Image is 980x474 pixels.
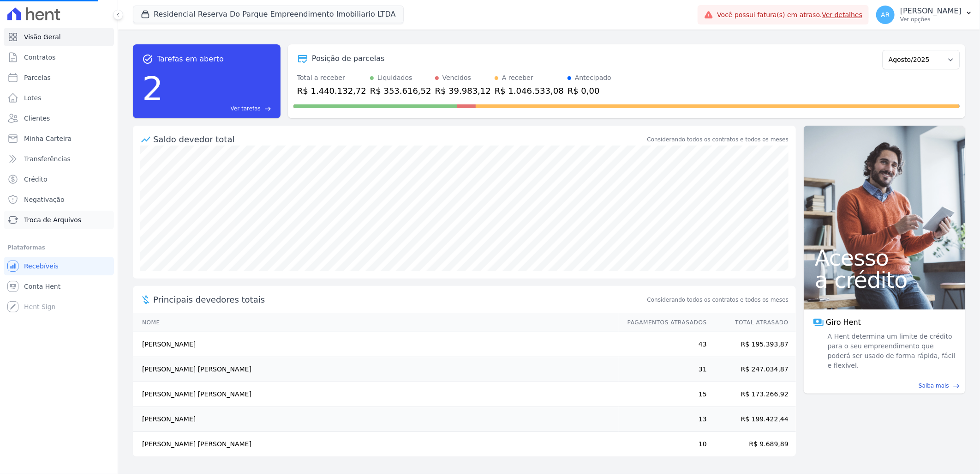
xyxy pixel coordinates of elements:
td: 15 [619,382,707,407]
button: Residencial Reserva Do Parque Empreendimento Imobiliario LTDA [133,6,404,23]
div: 2 [142,65,163,113]
span: a crédito [815,269,954,291]
a: Minha Carteira [4,129,114,148]
span: Crédito [24,175,48,184]
button: AR [PERSON_NAME] Ver opções [869,2,980,28]
span: Ver tarefas [231,104,261,113]
div: Saldo devedor total [153,133,645,146]
td: [PERSON_NAME] [PERSON_NAME] [133,432,619,457]
span: Você possui fatura(s) em atraso. [717,10,862,20]
span: task_alt [142,54,153,65]
p: Ver opções [900,16,962,23]
span: Considerando todos os contratos e todos os meses [647,296,789,304]
span: Tarefas em aberto [157,54,224,65]
span: Clientes [24,114,50,123]
a: Recebíveis [4,257,114,275]
a: Visão Geral [4,28,114,46]
span: Giro Hent [826,317,861,328]
span: Troca de Arquivos [24,215,81,225]
span: Visão Geral [24,32,61,42]
p: [PERSON_NAME] [900,6,962,16]
a: Negativação [4,190,114,209]
span: east [953,383,960,389]
span: Negativação [24,195,65,204]
a: Ver detalhes [822,11,863,18]
th: Nome [133,313,619,332]
td: R$ 9.689,89 [707,432,796,457]
a: Troca de Arquivos [4,211,114,229]
td: [PERSON_NAME] [PERSON_NAME] [133,357,619,382]
span: Minha Carteira [24,134,72,143]
span: Recebíveis [24,261,59,271]
span: AR [881,12,890,18]
td: [PERSON_NAME] [133,332,619,357]
div: Total a receber [297,73,366,83]
a: Ver tarefas east [167,104,271,113]
td: 43 [619,332,707,357]
a: Parcelas [4,68,114,87]
div: Plataformas [7,242,110,253]
span: Contratos [24,53,55,62]
a: Clientes [4,109,114,128]
span: Parcelas [24,73,51,82]
span: east [264,105,271,112]
div: Liquidados [377,73,412,83]
span: Transferências [24,154,71,164]
span: A Hent determina um limite de crédito para o seu empreendimento que poderá ser usado de forma ráp... [826,332,956,371]
a: Conta Hent [4,277,114,296]
span: Saiba mais [919,382,949,390]
td: 13 [619,407,707,432]
th: Total Atrasado [707,313,796,332]
span: Principais devedores totais [153,293,645,306]
div: R$ 353.616,52 [370,85,431,97]
div: Vencidos [442,73,471,83]
div: Considerando todos os contratos e todos os meses [647,135,789,144]
a: Crédito [4,170,114,188]
th: Pagamentos Atrasados [619,313,707,332]
td: R$ 199.422,44 [707,407,796,432]
span: Acesso [815,247,954,269]
div: A receber [502,73,533,83]
div: R$ 0,00 [568,85,611,97]
td: R$ 247.034,87 [707,357,796,382]
a: Contratos [4,48,114,67]
a: Lotes [4,89,114,107]
td: 31 [619,357,707,382]
div: R$ 39.983,12 [435,85,491,97]
div: Antecipado [575,73,611,83]
a: Saiba mais east [809,382,960,390]
td: R$ 195.393,87 [707,332,796,357]
div: Posição de parcelas [312,53,385,64]
a: Transferências [4,150,114,168]
div: R$ 1.046.533,08 [495,85,564,97]
td: [PERSON_NAME] [PERSON_NAME] [133,382,619,407]
span: Conta Hent [24,282,60,291]
td: 10 [619,432,707,457]
div: R$ 1.440.132,72 [297,85,366,97]
td: [PERSON_NAME] [133,407,619,432]
td: R$ 173.266,92 [707,382,796,407]
span: Lotes [24,93,42,103]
